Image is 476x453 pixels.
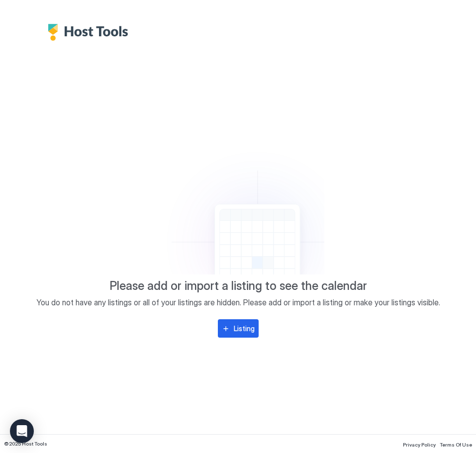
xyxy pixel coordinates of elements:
a: Privacy Policy [403,439,436,449]
span: Terms Of Use [440,442,472,448]
div: Listing [234,323,255,334]
div: Host Tools Logo [48,24,133,41]
div: Open Intercom Messenger [10,419,34,443]
button: Listing [218,319,259,338]
span: Privacy Policy [403,442,436,448]
span: Please add or import a listing to see the calendar [109,278,367,293]
a: Terms Of Use [440,439,472,449]
span: You do not have any listings or all of your listings are hidden. Please add or import a listing o... [36,297,440,307]
span: © 2025 Host Tools [4,441,47,447]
